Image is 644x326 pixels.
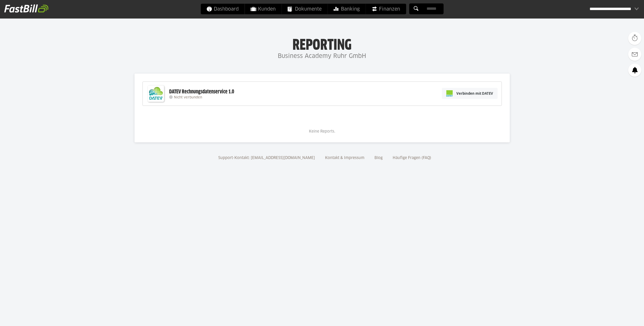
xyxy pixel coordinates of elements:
span: Keine Reports. [309,130,335,133]
iframe: Öffnet ein Widget, in dem Sie weitere Informationen finden [603,310,639,323]
span: Banking [333,4,360,14]
span: Kunden [251,4,276,14]
span: Dokumente [288,4,322,14]
img: DATEV-Datenservice Logo [145,83,166,104]
span: Dashboard [206,4,239,14]
span: Finanzen [372,4,400,14]
a: Verbinden mit DATEV [442,88,498,99]
a: Kunden [245,4,281,14]
img: pi-datev-logo-farbig-24.svg [446,90,453,97]
a: Kontakt & Impressum [323,156,366,160]
a: Dashboard [201,4,244,14]
a: Support-Kontakt: [EMAIL_ADDRESS][DOMAIN_NAME] [216,156,317,160]
a: Dokumente [282,4,327,14]
a: Häufige Fragen (FAQ) [391,156,433,160]
a: Blog [373,156,384,160]
h1: Reporting [53,37,591,51]
a: Finanzen [366,4,406,14]
span: Nicht verbunden [174,96,202,99]
a: Banking [328,4,365,14]
div: DATEV Rechnungsdatenservice 1.0 [169,88,234,95]
span: Verbinden mit DATEV [456,91,493,96]
img: fastbill_logo_white.png [4,4,48,13]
